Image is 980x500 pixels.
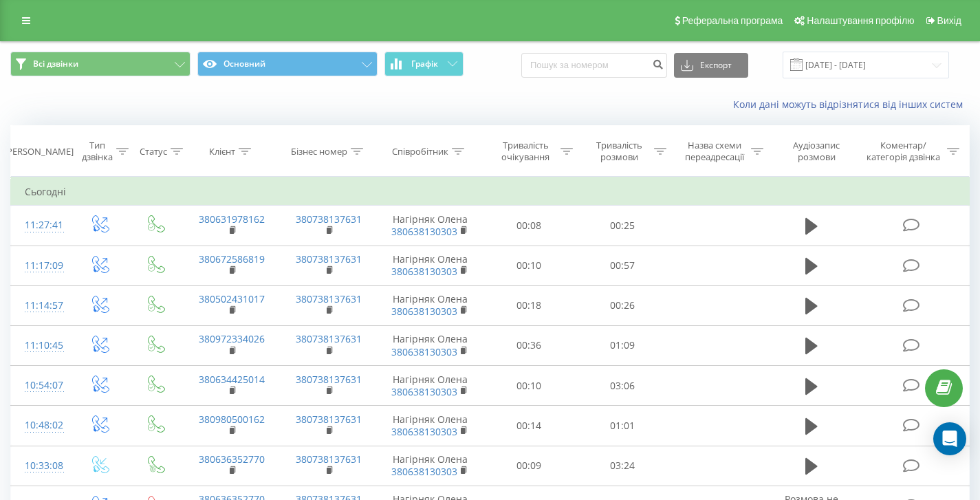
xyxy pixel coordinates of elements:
span: Налаштування профілю [807,15,914,26]
a: 380638130303 [391,265,457,278]
a: 380972334026 [199,332,265,345]
div: Назва схеми переадресації [682,140,748,163]
a: 380638130303 [391,385,457,398]
div: 10:33:08 [25,453,57,479]
td: 00:25 [576,206,669,246]
td: Нагірняк Олена [378,406,482,446]
td: Нагірняк Олена [378,366,482,406]
a: 380638130303 [391,425,457,438]
a: 380738137631 [296,252,362,265]
td: 00:08 [482,206,576,246]
td: Нагірняк Олена [378,206,482,246]
a: 380738137631 [296,332,362,345]
div: Клієнт [209,146,235,157]
button: Графік [384,52,464,76]
div: 10:54:07 [25,372,57,399]
div: Тривалість розмови [589,140,651,163]
td: 01:09 [576,325,669,365]
a: 380634425014 [199,373,265,386]
button: Всі дзвінки [10,52,190,76]
td: Нагірняк Олена [378,246,482,285]
button: Експорт [674,53,748,78]
a: 380672586819 [199,252,265,265]
input: Пошук за номером [521,53,667,78]
td: Нагірняк Олена [378,446,482,486]
td: Нагірняк Олена [378,285,482,325]
div: Статус [140,146,167,157]
div: Бізнес номер [291,146,347,157]
td: Сьогодні [11,178,970,206]
td: 00:10 [482,246,576,285]
div: Коментар/категорія дзвінка [863,140,944,163]
a: 380502431017 [199,292,265,305]
a: 380738137631 [296,213,362,226]
a: 380738137631 [296,373,362,386]
a: 380638130303 [391,305,457,318]
div: Співробітник [392,146,448,157]
a: 380638130303 [391,465,457,478]
td: 00:09 [482,446,576,486]
td: 00:36 [482,325,576,365]
a: Коли дані можуть відрізнятися вiд інших систем [733,98,970,111]
td: 03:24 [576,446,669,486]
a: 380738137631 [296,292,362,305]
a: 380636352770 [199,453,265,466]
td: Нагірняк Олена [378,325,482,365]
span: Реферальна програма [682,15,783,26]
div: Тривалість очікування [494,140,556,163]
div: Тип дзвінка [82,140,113,163]
td: 00:18 [482,285,576,325]
td: 00:26 [576,285,669,325]
td: 00:10 [482,366,576,406]
div: 11:10:45 [25,332,57,359]
a: 380638130303 [391,345,457,358]
div: 11:17:09 [25,252,57,279]
td: 01:01 [576,406,669,446]
button: Основний [197,52,378,76]
td: 00:14 [482,406,576,446]
div: Аудіозапис розмови [779,140,853,163]
td: 03:06 [576,366,669,406]
div: Open Intercom Messenger [933,422,966,455]
span: Графік [411,59,438,69]
a: 380631978162 [199,213,265,226]
a: 380738137631 [296,413,362,426]
div: 11:14:57 [25,292,57,319]
td: 00:57 [576,246,669,285]
span: Всі дзвінки [33,58,78,69]
a: 380980500162 [199,413,265,426]
div: 11:27:41 [25,212,57,239]
a: 380638130303 [391,225,457,238]
div: [PERSON_NAME] [4,146,74,157]
a: 380738137631 [296,453,362,466]
div: 10:48:02 [25,412,57,439]
span: Вихід [937,15,961,26]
